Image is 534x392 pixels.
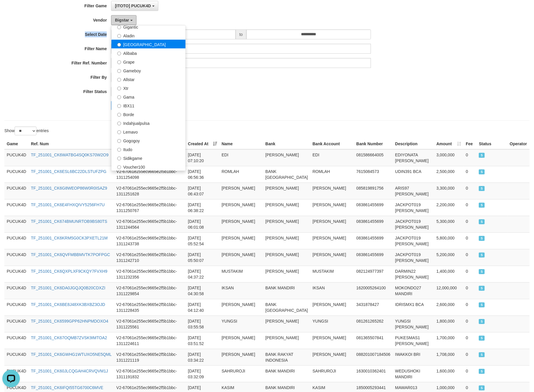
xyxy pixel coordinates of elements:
[111,110,185,118] label: Borde
[354,299,393,316] td: 3431878427
[4,183,29,199] td: PUCUK4D
[463,139,477,149] th: Fee
[393,299,434,316] td: IDRISMX1 BCA
[31,169,106,174] a: TF_251001_CK6ESL6BC22DLSTUFZPG
[434,365,464,382] td: 1,600,000
[111,83,185,92] label: Xtr
[31,186,107,190] a: TF_251001_CK6G8WEOP86W0R0ISAZ9
[479,352,485,357] span: SUCCESS
[114,183,186,199] td: V2-67061e255ec9665e2f5b1bbc-1311251628
[114,299,186,316] td: V2-67061e255ec9665e2f5b1bbc-1311228435
[236,29,247,39] span: to
[117,60,121,64] input: Grape
[310,282,354,299] td: IKSAN
[31,236,108,240] a: TF_251001_CK6KRM5G0CK3PXETL21M
[114,166,186,183] td: V2-67061e255ec9665e2f5b1bbc-1311254098
[114,365,186,382] td: V2-67061e255ec9665e2f5b1bbc-1311191832
[29,139,114,149] th: Ref. Num
[111,153,185,162] label: Sidikgame
[463,249,477,266] td: 0
[310,216,354,232] td: [PERSON_NAME]
[114,349,186,365] td: V2-67061e255ec9665e2f5b1bbc-1311221119
[463,299,477,316] td: 0
[479,369,485,374] span: SUCCESS
[463,282,477,299] td: 0
[185,332,219,349] td: [DATE] 03:51:52
[111,127,185,136] label: Lemavo
[115,18,129,22] span: Bigstar
[111,101,185,110] label: IBX11
[310,349,354,365] td: [PERSON_NAME]
[111,48,185,57] label: Alibaba
[111,75,185,83] label: Allstar
[117,139,121,143] input: Gogogoy
[114,266,186,282] td: V2-67061e255ec9665e2f5b1bbc-1311232356
[111,145,185,153] label: Itudo
[31,219,107,224] a: TF_251001_CK674BMUNRTOB9BS80TS
[31,252,110,257] a: TF_251001_CK6QVFMBBMVTK7POFPGC
[434,216,464,232] td: 5,300,000
[31,202,105,207] a: TF_251001_CK6E4FHXQIVY5256FH7U
[114,249,186,266] td: V2-67061e255ec9665e2f5b1bbc-1311242710
[393,316,434,332] td: YUNGSI [PERSON_NAME]
[4,139,29,149] th: Game
[310,149,354,166] td: EDI
[310,249,354,266] td: [PERSON_NAME]
[479,169,485,174] span: SUCCESS
[479,386,485,391] span: SUCCESS
[310,139,354,149] th: Bank Account
[263,166,310,183] td: BANK [GEOGRAPHIC_DATA]
[185,266,219,282] td: [DATE] 04:37:22
[393,216,434,232] td: JACKPOT019 [PERSON_NAME]
[117,87,121,90] input: Xtr
[263,216,310,232] td: [PERSON_NAME]
[263,266,310,282] td: [PERSON_NAME]
[219,199,263,216] td: [PERSON_NAME]
[219,299,263,316] td: [PERSON_NAME]
[463,166,477,183] td: 0
[4,199,29,216] td: PUCUK4D
[117,78,121,82] input: Allstar
[434,316,464,332] td: 1,800,000
[310,199,354,216] td: [PERSON_NAME]
[354,316,393,332] td: 081261265262
[219,216,263,232] td: [PERSON_NAME]
[393,282,434,299] td: MOKONDO27 MANDIRI
[479,319,485,324] span: SUCCESS
[393,139,434,149] th: Description
[117,52,121,55] input: Alibaba
[114,282,186,299] td: V2-67061e255ec9665e2f5b1bbc-1311229854
[463,349,477,365] td: 0
[434,166,464,183] td: 2,500,000
[310,365,354,382] td: SAHRUROJI
[479,302,485,307] span: SUCCESS
[185,183,219,199] td: [DATE] 06:43:07
[4,316,29,332] td: PUCUK4D
[185,149,219,166] td: [DATE] 07:10:20
[111,40,185,48] label: [GEOGRAPHIC_DATA]
[115,3,151,8] span: [ITOTO] PUCUK4D
[263,316,310,332] td: [PERSON_NAME]
[185,199,219,216] td: [DATE] 06:38:22
[185,139,219,149] th: Created At: activate to sort column ascending
[354,365,393,382] td: 1630010362401
[114,332,186,349] td: V2-67061e255ec9665e2f5b1bbc-1311224611
[310,299,354,316] td: [PERSON_NAME]
[477,139,507,149] th: Status
[4,365,29,382] td: PUCUK4D
[31,369,108,373] a: TF_251001_CK60JLCQGAH4CRVQVM1J
[263,282,310,299] td: BANK MANDIRI
[479,186,485,191] span: SUCCESS
[263,365,310,382] td: BANK MANDIRI
[4,266,29,282] td: PUCUK4D
[263,183,310,199] td: [PERSON_NAME]
[4,166,29,183] td: PUCUK4D
[219,166,263,183] td: ROMLAH
[185,232,219,249] td: [DATE] 05:52:54
[479,286,485,291] span: SUCCESS
[354,266,393,282] td: 082124977397
[263,349,310,365] td: BANK RAKYAT INDONESIA
[479,253,485,258] span: SUCCESS
[219,365,263,382] td: SAHRUROJI
[463,183,477,199] td: 0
